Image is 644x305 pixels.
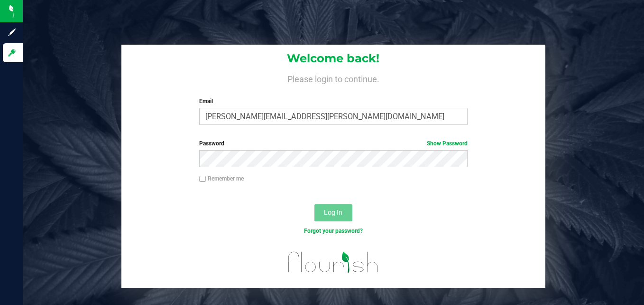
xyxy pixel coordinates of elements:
h1: Welcome back! [121,52,545,65]
label: Email [199,97,468,105]
img: flourish_logo.svg [280,245,386,279]
h4: Please login to continue. [121,72,545,84]
inline-svg: Sign up [7,28,17,37]
span: Log In [324,209,342,216]
a: Show Password [427,140,468,147]
button: Log In [314,204,352,221]
label: Remember me [199,174,244,183]
inline-svg: Log in [7,48,17,57]
span: Password [199,140,224,147]
a: Forgot your password? [304,228,363,234]
input: Remember me [199,176,206,182]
